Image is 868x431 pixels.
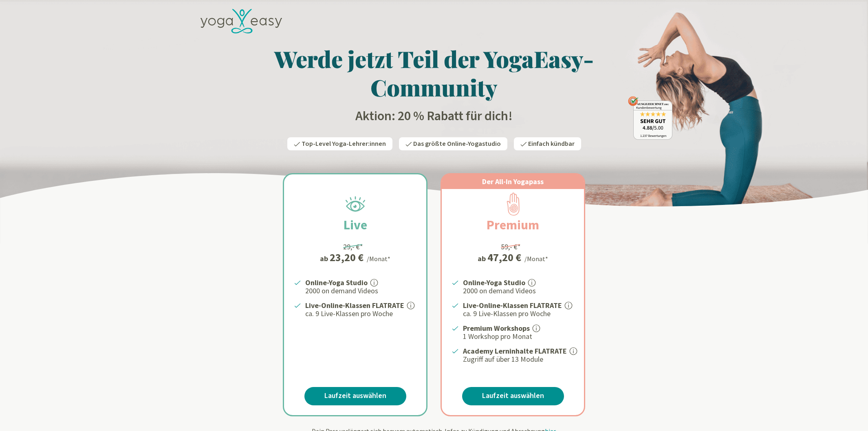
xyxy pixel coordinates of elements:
h1: Werde jetzt Teil der YogaEasy-Community [196,44,672,101]
strong: Academy Lerninhalte FLATRATE [463,346,567,356]
span: Einfach kündbar [528,139,575,148]
div: /Monat* [367,254,390,264]
div: 29,- €* [343,241,363,252]
strong: Premium Workshops [463,323,530,333]
p: ca. 9 Live-Klassen pro Woche [305,309,416,319]
span: ab [478,253,487,264]
span: Der All-In Yogapass [482,177,544,186]
p: 1 Workshop pro Monat [463,332,574,341]
strong: Live-Online-Klassen FLATRATE [305,301,404,310]
span: ab [320,253,330,264]
strong: Online-Yoga Studio [305,278,368,287]
a: Laufzeit auswählen [462,387,564,405]
p: ca. 9 Live-Klassen pro Woche [463,309,574,319]
span: Top-Level Yoga-Lehrer:innen [302,139,386,148]
span: Das größte Online-Yogastudio [413,139,501,148]
div: 59,- €* [501,241,521,252]
div: 47,20 € [487,252,521,263]
h2: Live [324,215,387,235]
h2: Premium [467,215,559,235]
img: ausgezeichnet_badge.png [628,96,672,140]
strong: Online-Yoga Studio [463,278,525,287]
div: 23,20 € [330,252,364,263]
p: 2000 on demand Videos [463,286,574,296]
div: /Monat* [524,254,548,264]
p: Zugriff auf über 13 Module [463,354,574,364]
a: Laufzeit auswählen [304,387,406,405]
strong: Live-Online-Klassen FLATRATE [463,301,562,310]
p: 2000 on demand Videos [305,286,416,296]
h2: Aktion: 20 % Rabatt für dich! [196,108,672,124]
